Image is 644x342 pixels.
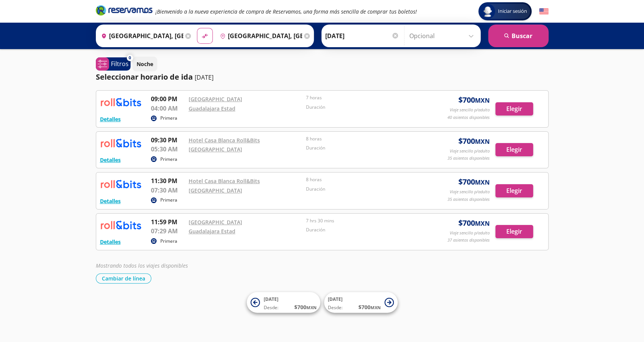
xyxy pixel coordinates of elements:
[132,57,157,71] button: Noche
[264,296,278,302] span: [DATE]
[96,5,152,16] i: Brand Logo
[495,143,533,156] button: Elegir
[111,59,129,68] p: Filtros
[189,105,235,112] a: Guadalajara Estad
[129,55,131,61] span: 0
[539,7,549,16] button: English
[189,187,242,194] a: [GEOGRAPHIC_DATA]
[96,57,131,71] button: 0Filtros
[447,196,490,203] p: 35 asientos disponibles
[96,71,193,83] p: Seleccionar horario de ida
[100,176,141,191] img: RESERVAMOS
[488,25,549,47] button: Buscar
[458,94,490,106] span: $ 700
[450,189,490,195] p: Viaje sencillo p/adulto
[495,225,533,238] button: Elegir
[495,8,530,15] span: Iniciar sesión
[475,219,490,228] small: MXN
[160,197,177,203] p: Primera
[450,107,490,113] p: Viaje sencillo p/adulto
[306,186,420,193] p: Duración
[409,26,477,45] input: Opcional
[151,104,185,113] p: 04:00 AM
[306,94,420,101] p: 7 horas
[189,96,242,103] a: [GEOGRAPHIC_DATA]
[100,136,141,151] img: RESERVAMOS
[160,156,177,163] p: Primera
[100,238,121,246] button: Detalles
[100,115,121,123] button: Detalles
[447,237,490,243] p: 37 asientos disponibles
[217,26,302,45] input: Buscar Destino
[294,303,317,311] span: $ 700
[137,60,153,68] p: Noche
[495,184,533,197] button: Elegir
[151,226,185,236] p: 07:29 AM
[247,292,320,313] button: [DATE]Desde:$700MXN
[96,273,151,283] button: Cambiar de línea
[98,26,183,45] input: Buscar Origen
[306,104,420,111] p: Duración
[189,228,235,235] a: Guadalajara Estad
[151,186,185,195] p: 07:30 AM
[306,145,420,151] p: Duración
[306,226,420,233] p: Duración
[151,94,185,103] p: 09:00 PM
[447,114,490,121] p: 40 asientos disponibles
[189,177,260,185] a: Hotel Casa Blanca Roll&Bits
[189,137,260,144] a: Hotel Casa Blanca Roll&Bits
[458,136,490,147] span: $ 700
[100,197,121,205] button: Detalles
[151,145,185,154] p: 05:30 AM
[100,156,121,164] button: Detalles
[447,155,490,162] p: 35 asientos disponibles
[450,230,490,236] p: Viaje sencillo p/adulto
[495,102,533,116] button: Elegir
[475,178,490,186] small: MXN
[325,26,399,45] input: Elegir Fecha
[306,136,420,142] p: 8 horas
[370,305,381,310] small: MXN
[450,148,490,154] p: Viaje sencillo p/adulto
[189,146,242,153] a: [GEOGRAPHIC_DATA]
[328,304,343,311] span: Desde:
[96,262,188,269] em: Mostrando todos los viajes disponibles
[160,115,177,122] p: Primera
[151,136,185,145] p: 09:30 PM
[264,304,278,311] span: Desde:
[155,8,417,15] em: ¡Bienvenido a la nueva experiencia de compra de Reservamos, una forma más sencilla de comprar tus...
[328,296,343,302] span: [DATE]
[100,94,141,109] img: RESERVAMOS
[195,73,214,82] p: [DATE]
[96,5,152,18] a: Brand Logo
[475,96,490,105] small: MXN
[306,305,317,310] small: MXN
[458,176,490,188] span: $ 700
[100,217,141,233] img: RESERVAMOS
[189,219,242,226] a: [GEOGRAPHIC_DATA]
[151,217,185,226] p: 11:59 PM
[151,176,185,185] p: 11:30 PM
[358,303,381,311] span: $ 700
[160,238,177,245] p: Primera
[458,217,490,229] span: $ 700
[475,137,490,146] small: MXN
[324,292,398,313] button: [DATE]Desde:$700MXN
[306,217,420,224] p: 7 hrs 30 mins
[306,176,420,183] p: 8 horas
